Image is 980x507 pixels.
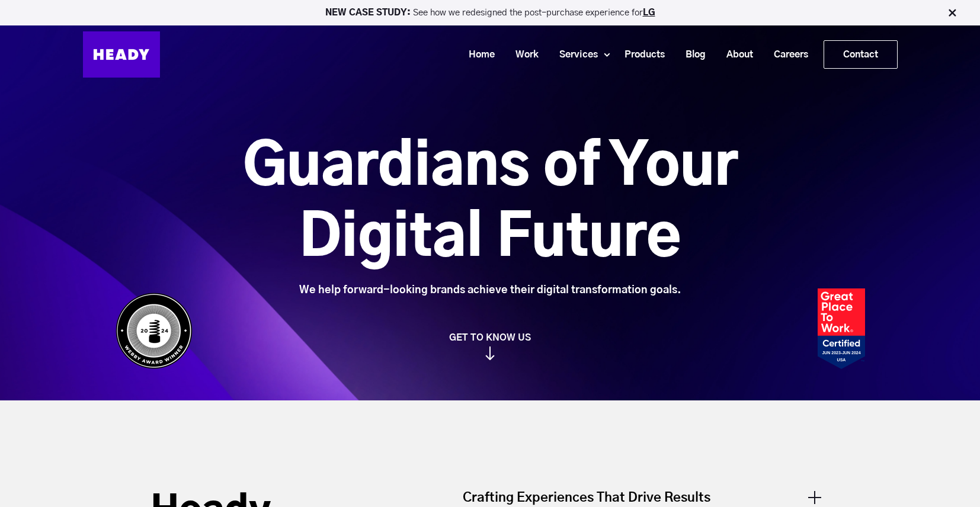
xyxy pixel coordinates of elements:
a: About [712,44,759,66]
strong: NEW CASE STUDY: [325,8,413,17]
a: Services [545,44,604,66]
a: Careers [759,44,814,66]
p: See how we redesigned the post-purchase experience for [5,8,975,17]
h1: Guardians of Your Digital Future [177,132,804,274]
a: Products [610,44,671,66]
img: Heady_WebbyAward_Winner-4 [116,293,193,369]
a: LG [643,8,655,17]
img: Close Bar [946,7,958,19]
a: GET TO KNOW US [110,332,871,360]
a: Contact [824,41,897,68]
img: arrow_down [485,346,495,360]
div: Navigation Menu [172,40,898,69]
a: Work [501,44,545,66]
div: We help forward-looking brands achieve their digital transformation goals. [177,284,804,297]
img: Heady_2023_Certification_Badge [818,288,865,369]
a: Home [454,44,501,66]
a: Blog [671,44,712,66]
img: Heady_Logo_Web-01 (1) [83,31,160,78]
